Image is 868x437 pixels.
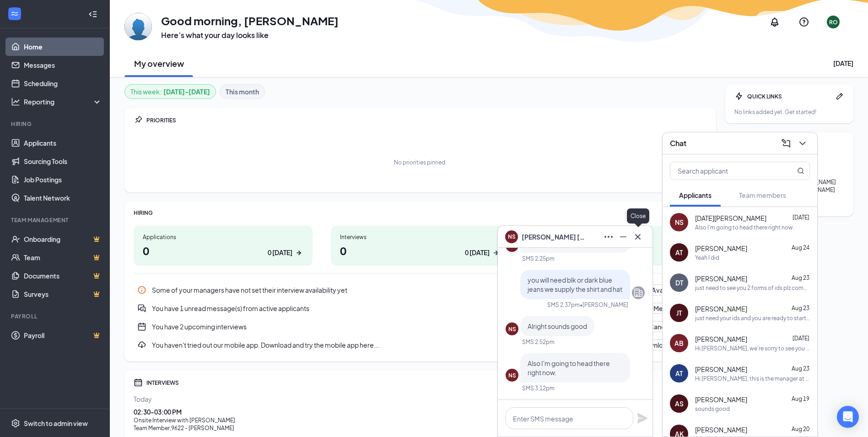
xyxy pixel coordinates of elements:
svg: Settings [11,419,20,428]
span: Applicants [679,191,712,199]
div: You have 1 unread message(s) from active applicants [152,304,625,313]
img: Rosa [124,13,152,40]
h1: Good morning, [PERSON_NAME] [161,13,339,28]
div: This week : [130,87,210,97]
span: [PERSON_NAME] [695,395,747,404]
svg: Bolt [734,92,744,101]
div: Applications [143,233,303,241]
a: OnboardingCrown [24,230,102,248]
div: You have 2 upcoming interviews [134,317,707,336]
div: Open Intercom Messenger [837,406,859,428]
a: Messages [24,56,102,74]
a: SurveysCrown [24,285,102,303]
div: NS [508,371,516,379]
div: sounds good [695,405,730,413]
div: DT [675,278,683,287]
div: Today [134,394,707,404]
div: SMS 3:12pm [522,384,555,392]
div: AT [675,248,683,257]
div: AS [675,399,684,408]
div: No priorities pinned. [394,158,447,166]
svg: ComposeMessage [781,138,792,149]
h3: Here’s what your day looks like [161,30,339,40]
svg: Analysis [11,97,20,106]
div: 0 [DATE] [268,248,292,257]
span: Alright sounds good [528,322,587,330]
div: Switch to admin view [24,419,88,428]
span: Aug 19 [792,395,809,402]
a: DocumentsCrown [24,267,102,285]
a: Talent Network [24,189,102,207]
div: NS [508,325,516,333]
svg: Plane [637,413,648,424]
div: You haven't tried out our mobile app. Download and try the mobile app here... [152,340,628,350]
a: Home [24,38,102,56]
span: you will need blk or dark blue jeans we supply the shirt and hat [528,276,622,293]
span: [PERSON_NAME] [PERSON_NAME] [522,232,586,242]
input: Search applicant [670,162,779,180]
div: 0 [DATE] [465,248,490,257]
a: InfoSome of your managers have not set their interview availability yetSet AvailabilityPin [134,281,707,299]
span: Aug 23 [792,274,809,281]
span: [PERSON_NAME] [695,334,747,344]
svg: ArrowRight [491,248,501,257]
span: Also I'm going to head there right now. [528,359,610,377]
button: ChevronDown [795,136,810,151]
a: Interviews00 [DATE]ArrowRight [331,226,510,266]
a: DoubleChatActiveYou have 1 unread message(s) from active applicantsRead MessagesPin [134,299,707,317]
span: [PERSON_NAME] [695,304,747,313]
svg: Ellipses [603,231,614,242]
button: Cross [631,229,645,244]
div: Yeah I did [695,254,719,262]
div: You have 2 upcoming interviews [152,322,614,331]
span: Aug 23 [792,365,809,372]
div: AB [674,339,684,348]
div: SMS 2:52pm [522,338,555,346]
div: No links added yet. Get started! [734,108,844,116]
a: PayrollCrown [24,326,102,344]
svg: ArrowRight [294,248,303,257]
div: You have 1 unread message(s) from active applicants [134,299,707,317]
div: Some of your managers have not set their interview availability yet [152,285,628,295]
div: INTERVIEWS [146,379,707,387]
svg: CalendarNew [137,322,146,331]
button: Read Messages [631,303,690,314]
a: Sourcing Tools [24,152,102,170]
svg: Info [137,285,146,295]
svg: DoubleChatActive [137,304,146,313]
span: [PERSON_NAME] [695,274,747,283]
div: 02:30 - 03:00 PM [134,407,707,416]
span: Team members [739,191,786,199]
div: Team Management [11,216,100,224]
b: This month [226,87,259,97]
div: PRIORITIES [146,116,707,124]
div: JT [676,308,682,317]
div: Onsite Interview with [PERSON_NAME] [134,416,707,424]
div: Hiring [11,120,100,128]
b: [DATE] - [DATE] [163,87,210,97]
div: just need to see you 2 forms of ids plz come in [GEOGRAPHIC_DATA] you i can get you no for next week [695,284,810,292]
h3: Chat [670,138,686,148]
div: Also I'm going to head there right now. [695,224,794,231]
span: [PERSON_NAME] [695,365,747,374]
svg: Download [137,340,146,350]
div: Team Member , 9622 - [PERSON_NAME] [134,424,707,432]
div: just need your ids and you are ready to start plz bringing them [DATE] so we can schedule you thi... [695,314,810,322]
a: DownloadYou haven't tried out our mobile app. Download and try the mobile app here...Download AppPin [134,336,707,354]
div: You haven't tried out our mobile app. Download and try the mobile app here... [134,336,707,354]
button: Minimize [616,229,631,244]
button: Review Candidates [619,321,690,332]
svg: Notifications [769,16,780,27]
a: TeamCrown [24,248,102,267]
svg: QuestionInfo [798,16,809,27]
div: AT [675,369,683,378]
div: Hi [PERSON_NAME], this is the manager at Burger King Your interview with us for the Team Member i... [695,375,810,382]
svg: Collapse [88,10,97,19]
a: Job Postings [24,170,102,189]
svg: Pen [835,92,844,101]
svg: ChevronDown [797,138,808,149]
svg: Pin [134,115,143,125]
button: Ellipses [601,229,616,244]
span: Aug 20 [792,426,809,432]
